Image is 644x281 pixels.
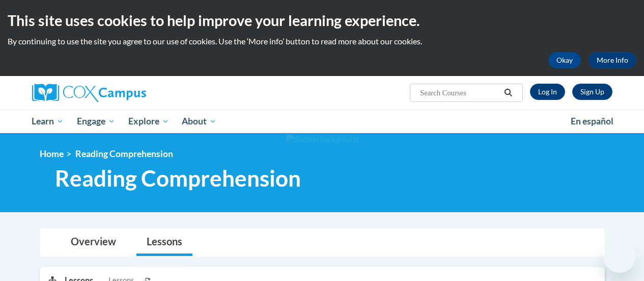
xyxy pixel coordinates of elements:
[55,165,301,192] span: Reading Comprehension
[603,240,636,273] iframe: Button to launch messaging window
[548,52,581,68] button: Okay
[75,148,173,159] span: Reading Comprehension
[128,115,169,127] span: Explore
[8,36,636,47] p: By continuing to use the site you agree to our use of cookies. Use the ‘More info’ button to read...
[32,84,146,102] img: Cox Campus
[175,110,223,133] a: About
[564,111,620,132] a: En español
[589,52,636,68] a: More Info
[136,229,192,256] a: Lessons
[40,148,64,159] a: Home
[286,134,358,145] img: Section background
[32,115,64,127] span: Learn
[182,115,216,127] span: About
[24,110,620,133] div: Main menu
[122,110,176,133] a: Explore
[25,110,71,133] a: Learn
[77,115,115,127] span: Engage
[32,84,215,102] a: Cox Campus
[530,84,565,100] a: Log In
[70,110,122,133] a: Engage
[571,116,613,126] span: En español
[500,87,516,99] button: Search
[8,10,636,31] h2: This site uses cookies to help improve your learning experience.
[61,229,126,256] a: Overview
[572,84,612,100] a: Register
[419,87,500,99] input: Search Courses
